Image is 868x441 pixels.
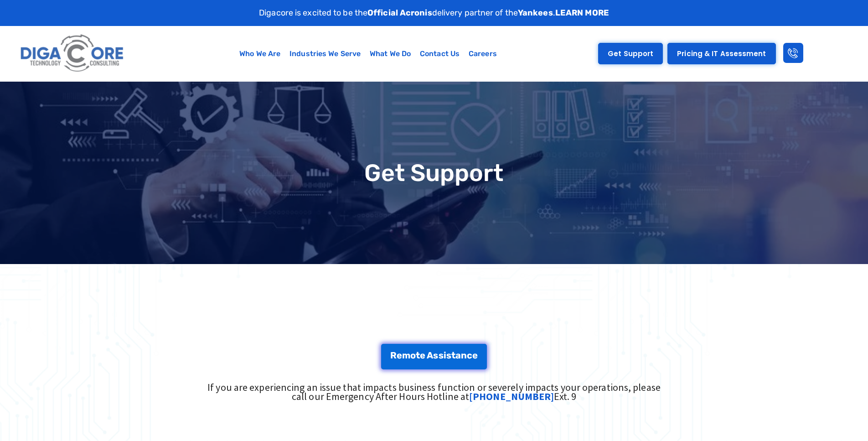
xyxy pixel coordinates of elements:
[5,161,863,185] h1: Get Support
[415,43,464,64] a: Contact Us
[381,344,487,369] a: Remote Assistance
[555,8,609,18] a: LEARN MORE
[259,7,609,19] p: Digacore is excited to be the delivery partner of the .
[518,8,553,18] strong: Yankees
[464,43,501,64] a: Careers
[367,8,432,18] strong: Official Acronis
[667,43,775,64] a: Pricing & IT Assessment
[390,351,478,360] div: Remote Assistance
[201,383,667,401] div: If you are experiencing an issue that impacts business function or severely impacts your operatio...
[170,43,565,64] nav: Menu
[677,50,766,57] span: Pricing & IT Assessment
[285,43,365,64] a: Industries We Serve
[235,43,285,64] a: Who We Are
[608,50,653,57] span: Get Support
[598,43,663,64] a: Get Support
[18,31,127,77] img: Digacore logo 1
[365,43,415,64] a: What We Do
[469,390,554,403] a: [PHONE_NUMBER]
